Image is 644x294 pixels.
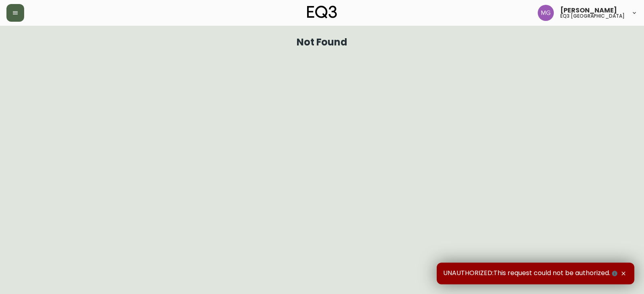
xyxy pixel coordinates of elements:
span: [PERSON_NAME] [560,7,617,14]
img: logo [307,6,337,19]
img: de8837be2a95cd31bb7c9ae23fe16153 [538,5,554,21]
span: UNAUTHORIZED:This request could not be authorized. [443,269,619,278]
h5: eq3 [GEOGRAPHIC_DATA] [560,14,625,19]
h1: Not Found [297,39,348,46]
